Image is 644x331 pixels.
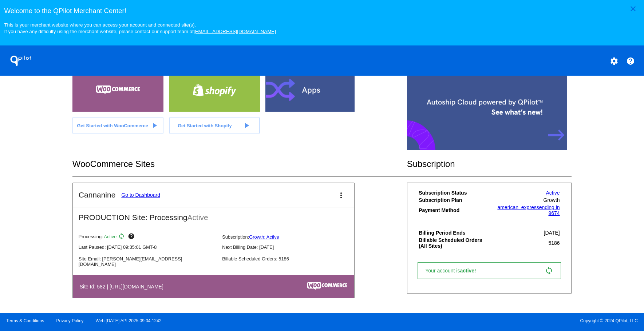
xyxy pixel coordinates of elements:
a: Privacy Policy [56,318,84,323]
span: american_express [497,204,539,210]
span: [DATE] [544,230,560,236]
a: Get Started with Shopify [169,117,260,133]
a: [EMAIL_ADDRESS][DOMAIN_NAME] [194,29,276,34]
mat-icon: play_arrow [150,121,159,130]
mat-icon: help [626,57,635,65]
p: Billable Scheduled Orders: 5186 [222,256,360,262]
span: Your account is [425,268,483,274]
mat-icon: sync [545,266,553,275]
mat-icon: help [128,233,137,242]
p: Next Billing Date: [DATE] [222,244,360,250]
a: Go to Dashboard [121,192,160,198]
span: Copyright © 2024 QPilot, LLC [328,318,638,323]
span: active! [460,268,479,274]
span: Get Started with Shopify [178,123,232,128]
h2: WooCommerce Sites [72,159,407,169]
mat-icon: more_vert [337,191,345,200]
h2: Cannanine [79,191,116,199]
h3: Welcome to the QPilot Merchant Center! [4,7,640,15]
h2: PRODUCTION Site: Processing [73,207,354,222]
a: Web:[DATE] API:2025.09.04.1242 [96,318,162,323]
th: Payment Method [418,204,489,216]
small: This is your merchant website where you can access your account and connected site(s). If you hav... [4,22,276,34]
mat-icon: sync [118,233,127,242]
span: Get Started with WooCommerce [77,123,148,128]
span: Active [104,234,117,240]
h1: QPilot [6,53,35,68]
mat-icon: play_arrow [242,121,251,130]
p: Processing: [79,233,216,242]
a: Get Started with WooCommerce [72,117,163,133]
th: Subscription Status [418,190,489,196]
a: Terms & Conditions [6,318,44,323]
span: 5186 [548,240,560,246]
a: Growth: Active [249,234,279,240]
a: american_expressending in 9674 [497,204,560,216]
mat-icon: close [629,4,637,13]
p: Last Paused: [DATE] 09:35:01 GMT-8 [79,244,216,250]
a: Active [546,190,560,196]
span: Growth [544,197,560,203]
th: Billing Period Ends [418,230,489,236]
span: Active [187,213,208,222]
mat-icon: settings [610,57,619,65]
th: Billable Scheduled Orders (All Sites) [418,237,489,249]
img: c53aa0e5-ae75-48aa-9bee-956650975ee5 [307,282,347,290]
p: Subscription: [222,234,360,240]
th: Subscription Plan [418,197,489,203]
h2: Subscription [407,159,572,169]
p: Site Email: [PERSON_NAME][EMAIL_ADDRESS][DOMAIN_NAME] [79,256,216,267]
h4: Site Id: 582 | [URL][DOMAIN_NAME] [80,284,167,290]
a: Your account isactive! sync [418,262,561,279]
